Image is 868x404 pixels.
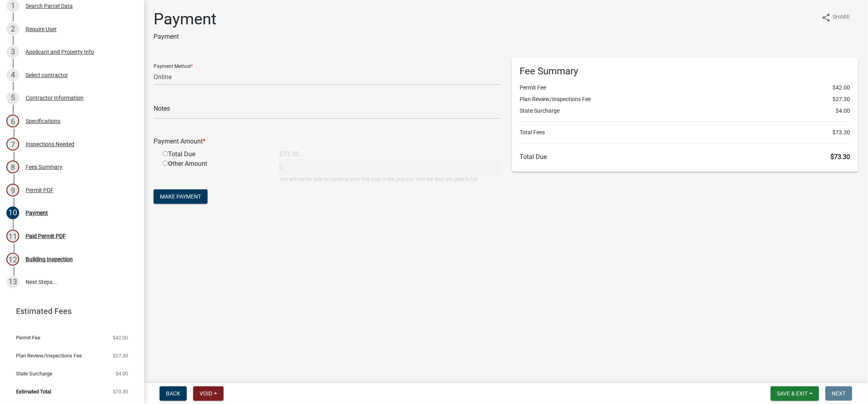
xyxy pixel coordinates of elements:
button: Next [826,386,852,401]
div: 3 [6,46,19,58]
a: Estimated Fees [6,303,131,319]
div: Search Parcel Data [26,3,73,9]
div: Payment [26,210,48,216]
li: Permit Fee [520,84,850,92]
div: Other Amount [157,159,273,183]
span: $27.30 [113,353,128,358]
span: Back [166,390,180,397]
div: Applicant and Property Info [26,49,94,55]
div: 6 [6,115,19,127]
div: Paid Permit PDF [26,233,66,239]
span: $4.00 [116,371,128,376]
span: Estimated Total [16,389,51,394]
span: Make Payment [160,193,201,200]
span: $73.30 [831,153,850,161]
i: share [822,13,831,22]
button: Back [160,386,187,401]
span: $73.30 [833,128,850,137]
li: Plan Review/Inspections Fee [520,95,850,103]
div: Select contractor [26,72,68,78]
button: Make Payment [154,189,208,204]
div: Payment Amount [148,137,506,146]
li: State Surcharge [520,107,850,115]
div: 4 [6,69,19,82]
span: State Surcharge [16,371,52,376]
div: Fees Summary [26,164,62,170]
span: Share [833,13,850,22]
div: Total Due [157,149,273,159]
span: Plan Review/Inspections Fee [16,353,82,358]
span: Next [832,390,846,397]
div: 9 [6,184,19,197]
div: 12 [6,253,19,266]
div: Building Inspection [26,257,73,262]
span: Save & Exit [777,390,808,397]
h6: Fee Summary [520,66,850,77]
div: Require User [26,26,57,32]
span: $73.30 [113,389,128,394]
div: 8 [6,161,19,173]
li: Total Fees [520,128,850,137]
button: Void [193,386,224,401]
div: 11 [6,230,19,243]
button: shareShare [815,10,857,25]
span: $42.00 [113,335,128,340]
div: 5 [6,92,19,104]
h6: Total Due [520,153,850,161]
div: Contractor Information [26,95,84,101]
p: Payment [154,32,216,42]
div: Permit PDF [26,187,54,193]
div: 2 [6,23,19,36]
span: Void [200,390,212,397]
h1: Payment [154,10,216,29]
div: Specifications [26,118,60,124]
span: $27.30 [833,95,850,103]
div: Inspections Needed [26,141,74,147]
div: 7 [6,138,19,151]
div: 13 [6,276,19,289]
button: Save & Exit [771,386,819,401]
span: $42.00 [833,84,850,92]
span: Permit Fee [16,335,40,340]
span: $4.00 [836,107,850,115]
div: 10 [6,207,19,219]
